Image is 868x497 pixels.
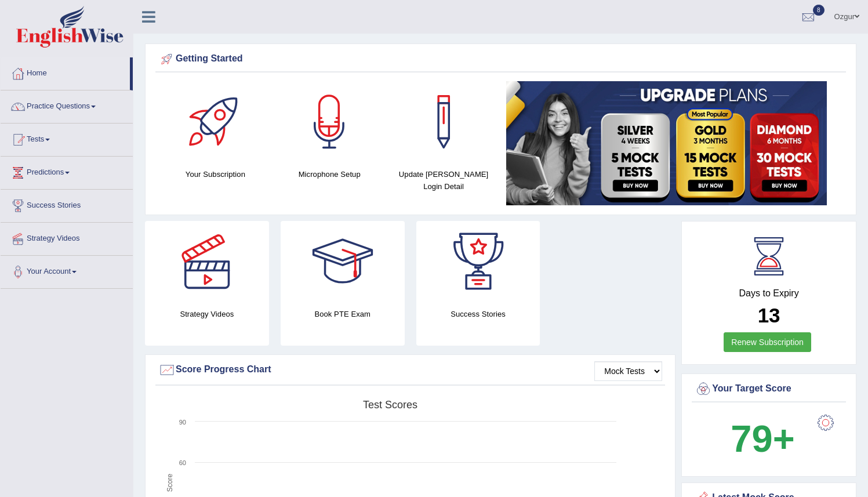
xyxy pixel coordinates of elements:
[158,361,662,379] div: Score Progress Chart
[1,256,133,285] a: Your Account
[416,308,540,320] h4: Success Stories
[281,308,405,320] h4: Book PTE Exam
[724,332,811,352] a: Renew Subscription
[166,474,174,492] tspan: Score
[1,157,133,186] a: Predictions
[363,399,417,411] tspan: Test scores
[731,418,794,460] b: 79+
[695,288,843,299] h4: Days to Expiry
[179,459,186,466] text: 60
[179,419,186,426] text: 90
[145,308,269,320] h4: Strategy Videos
[158,50,843,68] div: Getting Started
[695,380,843,398] div: Your Target Score
[278,168,381,180] h4: Microphone Setup
[1,124,133,153] a: Tests
[1,223,133,252] a: Strategy Videos
[813,5,825,16] span: 8
[393,168,495,193] h4: Update [PERSON_NAME] Login Detail
[1,90,133,119] a: Practice Questions
[506,81,827,205] img: small5.jpg
[1,57,130,86] a: Home
[164,168,267,180] h4: Your Subscription
[1,190,133,219] a: Success Stories
[758,304,780,327] b: 13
